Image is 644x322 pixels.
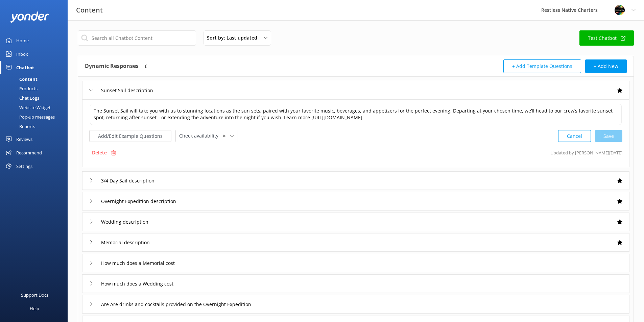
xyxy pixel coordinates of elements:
div: Website Widget [4,103,51,112]
div: Chatbot [16,61,34,74]
span: Sort by: Last updated [207,34,261,42]
div: Recommend [16,146,42,159]
div: Content [4,74,38,84]
img: yonder-white-logo.png [10,11,49,23]
div: Home [16,34,29,47]
a: Products [4,84,68,93]
span: ✕ [222,133,226,139]
div: Reviews [16,132,32,146]
button: Add/Edit Example Questions [89,130,171,142]
textarea: The Sunset Sail will take you with us to stunning locations as the sun sets, paired with your fav... [90,104,622,125]
span: Check availability [179,132,222,140]
div: Support Docs [21,288,48,302]
button: + Add New [585,59,627,73]
div: Inbox [16,47,28,61]
a: Chat Logs [4,93,68,103]
a: Website Widget [4,103,68,112]
a: Content [4,74,68,84]
button: + Add Template Questions [503,59,581,73]
div: Help [30,302,39,315]
h3: Content [76,5,103,16]
img: 845-1757966664.jpg [615,5,625,15]
h4: Dynamic Responses [85,59,139,73]
a: Test Chatbot [579,30,634,46]
div: Pop-up messages [4,112,55,122]
button: Cancel [558,130,591,142]
p: Delete [92,149,107,156]
input: Search all Chatbot Content [78,30,196,46]
p: Updated by [PERSON_NAME] [DATE] [550,146,622,159]
a: Pop-up messages [4,112,68,122]
div: Reports [4,122,35,131]
div: Settings [16,159,32,173]
div: Products [4,84,38,93]
div: Chat Logs [4,93,39,103]
a: Reports [4,122,68,131]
